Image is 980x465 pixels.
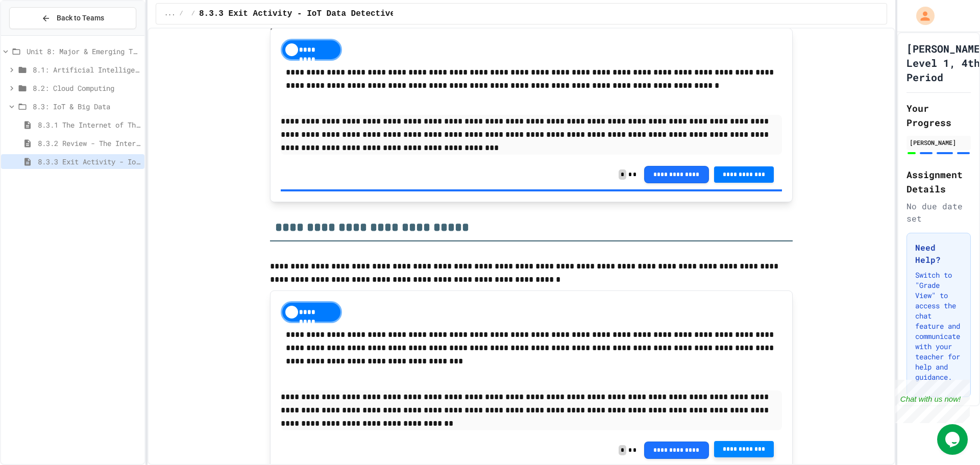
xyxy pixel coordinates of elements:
[33,64,140,75] span: 8.1: Artificial Intelligence Basics
[906,101,971,130] h2: Your Progress
[199,8,444,20] span: 8.3.3 Exit Activity - IoT Data Detective Challenge
[906,200,971,225] div: No due date set
[38,138,140,149] span: 8.3.2 Review - The Internet of Things and Big Data
[910,138,968,147] div: [PERSON_NAME]
[164,10,176,18] span: ...
[937,424,970,455] iframe: chat widget
[191,10,195,18] span: /
[180,10,183,18] span: /
[906,167,971,196] h2: Assignment Details
[905,4,937,28] div: My Account
[27,46,140,57] span: Unit 8: Major & Emerging Technologies
[57,13,104,23] span: Back to Teams
[33,83,140,93] span: 8.2: Cloud Computing
[895,380,970,423] iframe: chat widget
[38,156,140,167] span: 8.3.3 Exit Activity - IoT Data Detective Challenge
[38,119,140,130] span: 8.3.1 The Internet of Things and Big Data: Our Connected Digital World
[33,101,140,112] span: 8.3: IoT & Big Data
[915,270,962,382] p: Switch to "Grade View" to access the chat feature and communicate with your teacher for help and ...
[915,241,962,266] h3: Need Help?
